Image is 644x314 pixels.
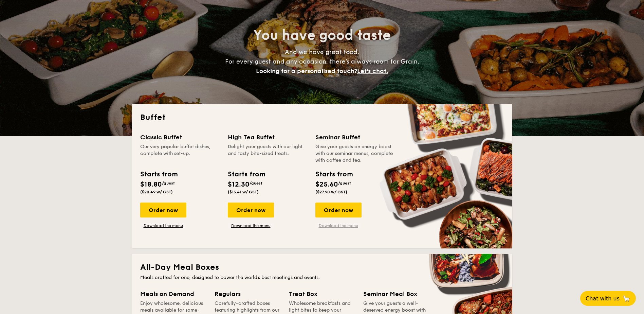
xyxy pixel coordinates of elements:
[140,274,504,281] div: Meals crafted for one, designed to power the world's best meetings and events.
[162,181,175,186] span: /guest
[315,169,352,179] div: Starts from
[315,223,362,228] a: Download the menu
[586,295,620,302] span: Chat with us
[140,190,173,194] span: ($20.49 w/ GST)
[215,289,281,299] div: Regulars
[256,67,357,75] span: Looking for a personalised touch?
[228,190,259,194] span: ($13.41 w/ GST)
[250,181,262,186] span: /guest
[315,190,347,194] span: ($27.90 w/ GST)
[140,262,504,273] h2: All-Day Meal Boxes
[140,203,186,217] div: Order now
[253,27,391,43] span: You have good taste
[228,180,250,189] span: $12.30
[228,143,307,164] div: Delight your guests with our light and tasty bite-sized treats.
[363,289,429,299] div: Seminar Meal Box
[140,289,206,299] div: Meals on Demand
[140,223,186,228] a: Download the menu
[357,67,388,75] span: Let's chat.
[228,133,307,142] div: High Tea Buffet
[140,112,504,123] h2: Buffet
[140,169,177,179] div: Starts from
[228,169,265,179] div: Starts from
[140,180,162,189] span: $18.80
[289,289,355,299] div: Treat Box
[315,133,395,142] div: Seminar Buffet
[338,181,351,186] span: /guest
[622,295,630,302] span: 🦙
[315,180,338,189] span: $25.60
[315,203,362,217] div: Order now
[315,143,395,164] div: Give your guests an energy boost with our seminar menus, complete with coffee and tea.
[225,48,419,75] span: And we have great food. For every guest and any occasion, there’s always room for Grain.
[228,203,274,217] div: Order now
[228,223,274,228] a: Download the menu
[140,143,220,164] div: Our very popular buffet dishes, complete with set-up.
[140,133,220,142] div: Classic Buffet
[580,291,636,306] button: Chat with us🦙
